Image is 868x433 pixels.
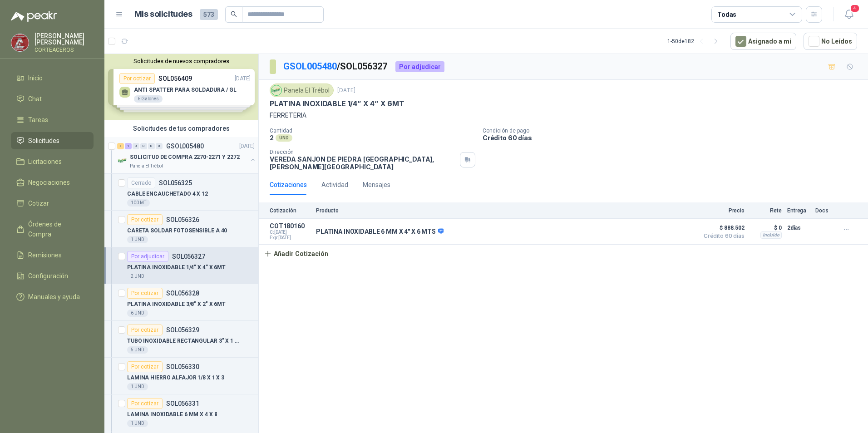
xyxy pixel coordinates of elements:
[127,214,163,225] div: Por cotizar
[270,149,456,155] p: Dirección
[104,394,258,431] a: Por cotizarSOL056331LAMINA INOXIDABLE 6 MM X 4 X 81 UND
[133,143,139,149] div: 0
[166,143,204,149] p: GSOL005480
[166,216,199,223] p: SOL056326
[159,180,192,186] p: SOL056325
[104,174,258,211] a: CerradoSOL056325CABLE ENCAUCHETADO 4 X 12100 MT
[127,374,224,382] p: LAMINA HIERRO ALFAJOR 1/8 X 1 X 3
[28,292,80,302] span: Manuales y ayuda
[127,383,148,390] div: 1 UND
[127,398,163,409] div: Por cotizar
[239,142,255,151] p: [DATE]
[11,246,94,264] a: Remisiones
[270,134,274,142] p: 2
[130,153,240,162] p: SOLICITUD DE COMPRA 2270-2271 Y 2272
[127,325,163,335] div: Por cotizar
[270,128,475,134] p: Cantidad
[11,90,94,108] a: Chat
[699,233,745,239] span: Crédito 60 días
[166,290,199,296] p: SOL056328
[117,155,128,166] img: Company Logo
[166,400,199,407] p: SOL056331
[363,180,390,190] div: Mensajes
[270,155,456,171] p: VEREDA SANJON DE PIEDRA [GEOGRAPHIC_DATA] , [PERSON_NAME][GEOGRAPHIC_DATA]
[699,207,745,214] p: Precio
[787,222,810,233] p: 2 días
[270,235,311,241] span: Exp: [DATE]
[750,222,782,233] p: $ 0
[787,207,810,214] p: Entrega
[166,364,199,370] p: SOL056330
[117,143,124,149] div: 7
[35,33,94,45] p: [PERSON_NAME] [PERSON_NAME]
[104,358,258,394] a: Por cotizarSOL056330LAMINA HIERRO ALFAJOR 1/8 X 1 X 31 UND
[127,288,163,299] div: Por cotizar
[11,267,94,285] a: Configuración
[270,99,404,108] p: PLATINA INOXIDABLE 1/4” X 4” X 6MT
[337,86,355,95] p: [DATE]
[270,180,307,190] div: Cotizaciones
[276,134,292,142] div: UND
[28,177,70,187] span: Negociaciones
[108,58,255,64] button: Solicitudes de nuevos compradores
[270,230,311,235] span: C: [DATE]
[127,263,226,272] p: PLATINA INOXIDABLE 1/4” X 4” X 6MT
[104,321,258,358] a: Por cotizarSOL056329TUBO INOXIDABLE RECTANGULAR 3” X 1 ½” X 1/8 X 6 MTS5 UND
[395,61,444,72] div: Por adjudicar
[127,420,148,427] div: 1 UND
[11,132,94,149] a: Solicitudes
[283,61,337,72] a: GSOL005480
[127,273,148,280] div: 2 UND
[699,222,745,233] span: $ 888.502
[270,84,334,97] div: Panela El Trébol
[271,85,281,95] img: Company Logo
[104,247,258,284] a: Por adjudicarSOL056327PLATINA INOXIDABLE 1/4” X 4” X 6MT2 UND
[28,250,62,260] span: Remisiones
[316,228,444,236] p: PLATINA INOXIDABLE 6 MM X 4" X 6 MTS
[104,54,258,120] div: Solicitudes de nuevos compradoresPor cotizarSOL056409[DATE] ANTI SPATTER PARA SOLDADURA / GL6 Gal...
[11,69,94,87] a: Inicio
[11,34,29,51] img: Company Logo
[717,10,736,20] div: Todas
[127,310,148,317] div: 6 UND
[125,143,132,149] div: 1
[127,410,217,419] p: LAMINA INOXIDABLE 6 MM X 4 X 8
[104,284,258,321] a: Por cotizarSOL056328PLATINA INOXIDABLE 3/8" X 2" X 6MT6 UND
[850,4,860,13] span: 4
[28,157,62,167] span: Licitaciones
[140,143,147,149] div: 0
[127,361,163,372] div: Por cotizar
[134,8,192,21] h1: Mis solicitudes
[667,34,723,49] div: 1 - 50 de 182
[156,143,163,149] div: 0
[231,11,237,17] span: search
[841,6,857,23] button: 4
[130,162,163,170] p: Panela El Trébol
[200,9,218,20] span: 573
[730,33,796,50] button: Asignado a mi
[11,288,94,305] a: Manuales y ayuda
[148,143,155,149] div: 0
[270,110,857,120] p: FERRETERIA
[28,73,43,83] span: Inicio
[117,141,256,170] a: 7 1 0 0 0 0 GSOL005480[DATE] Company LogoSOLICITUD DE COMPRA 2270-2271 Y 2272Panela El Trébol
[259,245,333,263] button: Añadir Cotización
[11,216,94,243] a: Órdenes de Compra
[28,94,42,104] span: Chat
[127,251,168,262] div: Por adjudicar
[321,180,348,190] div: Actividad
[127,226,227,235] p: CARETA SOLDAR FOTOSENSIBLE A 40
[11,11,57,22] img: Logo peakr
[127,346,148,354] div: 5 UND
[11,174,94,191] a: Negociaciones
[815,207,833,214] p: Docs
[28,136,59,146] span: Solicitudes
[104,120,258,137] div: Solicitudes de tus compradores
[483,128,864,134] p: Condición de pago
[270,222,311,230] p: COT180160
[127,190,208,198] p: CABLE ENCAUCHETADO 4 X 12
[283,59,388,74] p: / SOL056327
[11,195,94,212] a: Cotizar
[28,115,48,125] span: Tareas
[28,271,68,281] span: Configuración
